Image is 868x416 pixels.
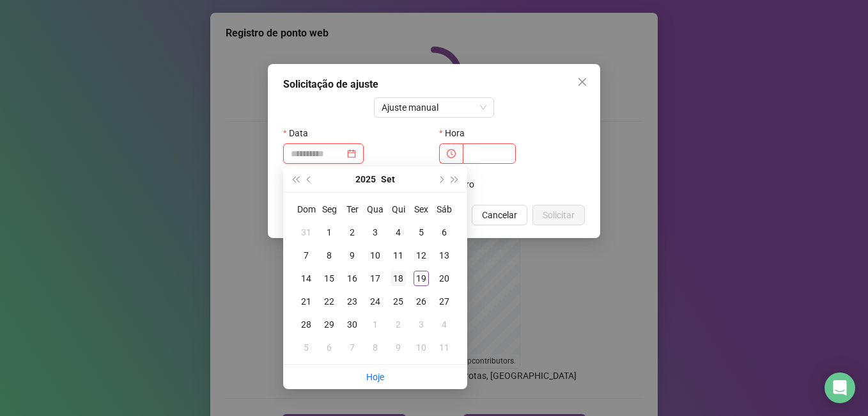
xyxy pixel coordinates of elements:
[295,198,318,221] th: Dom
[368,317,383,332] div: 1
[414,248,429,263] div: 12
[381,166,395,192] button: month panel
[295,290,318,313] td: 2025-09-21
[298,271,314,286] div: 14
[414,225,429,240] div: 5
[433,336,456,359] td: 2025-10-11
[414,340,429,355] div: 10
[364,336,387,359] td: 2025-10-08
[391,225,406,240] div: 4
[295,267,318,290] td: 2025-09-14
[437,340,452,355] div: 11
[318,313,341,336] td: 2025-09-29
[295,244,318,267] td: 2025-09-07
[414,294,429,309] div: 26
[345,271,360,286] div: 16
[433,313,456,336] td: 2025-10-04
[288,166,302,192] button: super-prev-year
[345,317,360,332] div: 30
[447,149,456,158] span: clock-circle
[437,317,452,332] div: 4
[368,340,383,355] div: 8
[322,340,337,355] div: 6
[341,221,364,244] td: 2025-09-02
[482,208,517,222] span: Cancelar
[433,244,456,267] td: 2025-09-13
[414,271,429,286] div: 19
[437,225,452,240] div: 6
[283,123,316,143] label: Data
[368,248,383,263] div: 10
[437,294,452,309] div: 27
[532,205,585,225] button: Solicitar
[387,267,410,290] td: 2025-09-18
[341,290,364,313] td: 2025-09-23
[410,313,433,336] td: 2025-10-03
[368,225,383,240] div: 3
[437,271,452,286] div: 20
[391,271,406,286] div: 18
[318,336,341,359] td: 2025-10-06
[410,198,433,221] th: Sex
[364,313,387,336] td: 2025-10-01
[298,317,314,332] div: 28
[387,313,410,336] td: 2025-10-02
[345,225,360,240] div: 2
[391,340,406,355] div: 9
[341,313,364,336] td: 2025-09-30
[364,290,387,313] td: 2025-09-24
[433,166,447,192] button: next-year
[295,313,318,336] td: 2025-09-28
[391,294,406,309] div: 25
[283,77,585,92] div: Solicitação de ajuste
[387,198,410,221] th: Qui
[345,340,360,355] div: 7
[298,248,314,263] div: 7
[318,244,341,267] td: 2025-09-08
[364,244,387,267] td: 2025-09-10
[368,271,383,286] div: 17
[825,372,855,403] div: Open Intercom Messenger
[322,271,337,286] div: 15
[439,123,473,143] label: Hora
[298,225,314,240] div: 31
[322,248,337,263] div: 8
[437,248,452,263] div: 13
[387,221,410,244] td: 2025-09-04
[295,336,318,359] td: 2025-10-05
[295,221,318,244] td: 2025-08-31
[364,267,387,290] td: 2025-09-17
[448,166,462,192] button: super-next-year
[318,221,341,244] td: 2025-09-01
[410,336,433,359] td: 2025-10-10
[387,244,410,267] td: 2025-09-11
[298,294,314,309] div: 21
[472,205,527,225] button: Cancelar
[391,317,406,332] div: 2
[341,267,364,290] td: 2025-09-16
[322,294,337,309] div: 22
[572,72,593,92] button: Close
[410,290,433,313] td: 2025-09-26
[302,166,316,192] button: prev-year
[410,221,433,244] td: 2025-09-05
[387,290,410,313] td: 2025-09-25
[368,294,383,309] div: 24
[387,336,410,359] td: 2025-10-09
[364,198,387,221] th: Qua
[433,221,456,244] td: 2025-09-06
[345,248,360,263] div: 9
[318,290,341,313] td: 2025-09-22
[322,317,337,332] div: 29
[355,166,376,192] button: year panel
[341,336,364,359] td: 2025-10-07
[410,244,433,267] td: 2025-09-12
[414,317,429,332] div: 3
[410,267,433,290] td: 2025-09-19
[391,248,406,263] div: 11
[298,340,314,355] div: 5
[318,267,341,290] td: 2025-09-15
[318,198,341,221] th: Seg
[341,244,364,267] td: 2025-09-09
[433,198,456,221] th: Sáb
